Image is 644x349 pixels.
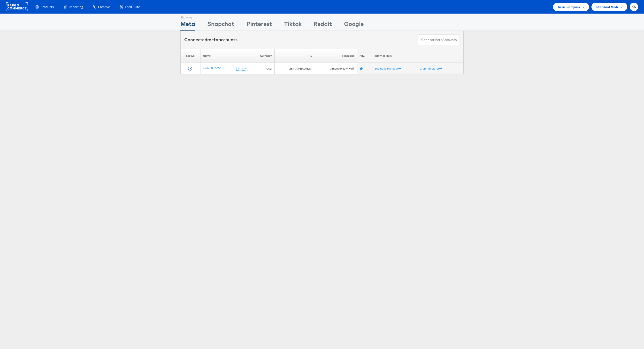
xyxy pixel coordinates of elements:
a: (rename) [236,66,247,71]
td: 2534399880205297 [274,63,315,74]
div: Tiktok [284,20,302,31]
span: KK [632,5,636,8]
span: Aerie Company [558,4,580,9]
a: Graph Explorer [420,67,442,70]
th: Name [200,49,250,63]
td: America/New_York [315,63,357,74]
button: ConnectmetaAccounts [418,34,460,45]
div: Meta [180,20,195,31]
span: meta [207,37,218,42]
div: Showing [180,14,195,20]
div: Connected accounts [184,37,238,43]
th: Timezone [315,49,357,63]
td: USD [250,63,274,74]
div: Google [344,20,364,31]
a: Business Manager [375,67,401,70]
div: Snapchat [207,20,234,31]
th: Status [181,49,200,63]
th: ID [274,49,315,63]
span: meta [434,38,442,42]
a: Aerie PM 2020 [203,66,221,70]
th: Currency [250,49,274,63]
div: Pinterest [246,20,272,31]
span: Standard Mode [596,4,619,9]
span: Creative [98,5,110,9]
div: Reddit [314,20,332,31]
span: Feed Suite [125,5,140,9]
span: Products [41,5,54,9]
span: Reporting [69,5,83,9]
